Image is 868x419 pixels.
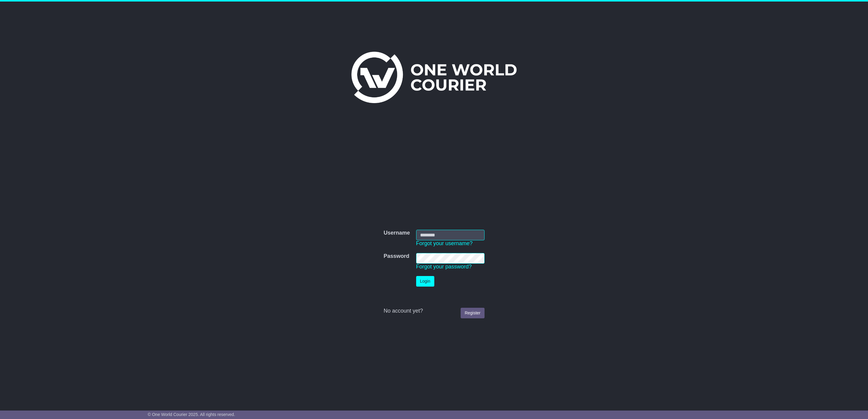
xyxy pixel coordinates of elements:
[383,253,409,260] label: Password
[383,308,484,314] div: No account yet?
[148,412,235,417] span: © One World Courier 2025. All rights reserved.
[416,264,472,270] a: Forgot your password?
[461,308,484,318] a: Register
[416,240,473,246] a: Forgot your username?
[351,52,517,103] img: One World
[383,230,410,236] label: Username
[416,276,434,287] button: Login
